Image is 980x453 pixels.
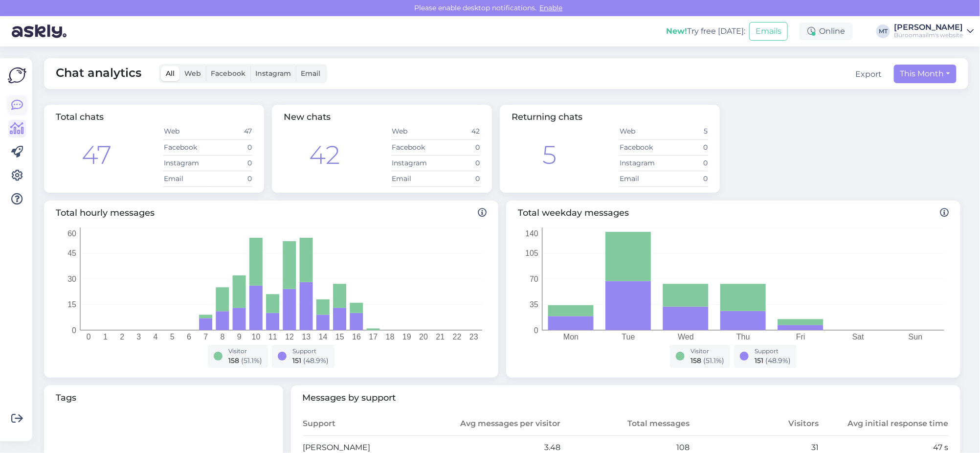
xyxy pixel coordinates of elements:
[386,333,395,341] tspan: 18
[436,171,480,186] td: 0
[56,206,487,220] span: Total hourly messages
[436,139,480,155] td: 0
[136,333,141,341] tspan: 3
[852,333,865,341] tspan: Sat
[302,333,311,341] tspan: 13
[309,136,340,174] div: 42
[909,333,922,341] tspan: Sun
[622,333,635,341] tspan: Tue
[534,326,538,334] tspan: 0
[894,23,963,31] div: [PERSON_NAME]
[391,155,436,171] td: Instagram
[419,333,428,341] tspan: 20
[690,347,724,356] div: Visitor
[525,229,538,237] tspan: 140
[301,69,320,78] span: Email
[666,26,687,36] b: New!
[749,22,788,41] button: Emails
[894,23,974,39] a: [PERSON_NAME]Büroomaailm's website
[67,274,76,283] tspan: 30
[292,356,301,365] span: 151
[664,155,708,171] td: 0
[894,65,957,83] button: This Month
[352,333,361,341] tspan: 16
[561,412,690,436] th: Total messages
[237,333,242,341] tspan: 9
[543,136,557,174] div: 5
[284,112,331,122] span: New chats
[268,333,277,341] tspan: 11
[208,139,252,155] td: 0
[664,171,708,186] td: 0
[208,171,252,186] td: 0
[187,333,191,341] tspan: 6
[453,333,462,341] tspan: 22
[518,206,949,220] span: Total weekday messages
[8,66,26,85] img: Askly Logo
[469,333,478,341] tspan: 23
[525,249,538,257] tspan: 105
[820,412,949,436] th: Avg initial response time
[678,333,694,341] tspan: Wed
[755,356,763,365] span: 151
[154,333,158,341] tspan: 4
[82,136,111,174] div: 47
[184,69,201,78] span: Web
[163,155,208,171] td: Instagram
[163,139,208,155] td: Facebook
[690,412,819,436] th: Visitors
[211,69,245,78] span: Facebook
[241,356,262,365] span: ( 51.1 %)
[87,333,91,341] tspan: 0
[103,333,108,341] tspan: 1
[530,300,538,309] tspan: 35
[303,412,432,436] th: Support
[391,124,436,139] td: Web
[252,333,261,341] tspan: 10
[402,333,411,341] tspan: 19
[203,333,208,341] tspan: 7
[436,333,445,341] tspan: 21
[619,155,664,171] td: Instagram
[56,112,104,122] span: Total chats
[255,69,291,78] span: Instagram
[530,274,538,283] tspan: 70
[67,300,76,309] tspan: 15
[56,64,141,83] span: Chat analytics
[537,3,566,12] span: Enable
[755,347,791,356] div: Support
[796,333,805,341] tspan: Fri
[228,356,239,365] span: 158
[436,124,480,139] td: 42
[436,155,480,171] td: 0
[303,356,329,365] span: ( 48.9 %)
[369,333,378,341] tspan: 17
[563,333,579,341] tspan: Mon
[619,139,664,155] td: Facebook
[512,112,582,122] span: Returning chats
[666,25,745,37] div: Try free [DATE]:
[391,171,436,186] td: Email
[67,249,76,257] tspan: 45
[690,356,701,365] span: 158
[391,139,436,155] td: Facebook
[163,124,208,139] td: Web
[170,333,175,341] tspan: 5
[166,69,175,78] span: All
[664,124,708,139] td: 5
[67,229,76,237] tspan: 60
[703,356,724,365] span: ( 51.1 %)
[800,23,853,40] div: Online
[228,347,262,356] div: Visitor
[619,124,664,139] td: Web
[765,356,791,365] span: ( 48.9 %)
[303,391,949,405] span: Messages by support
[120,333,124,341] tspan: 2
[319,333,328,341] tspan: 14
[335,333,344,341] tspan: 15
[208,124,252,139] td: 47
[292,347,329,356] div: Support
[856,68,882,80] div: Export
[163,171,208,186] td: Email
[221,333,225,341] tspan: 8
